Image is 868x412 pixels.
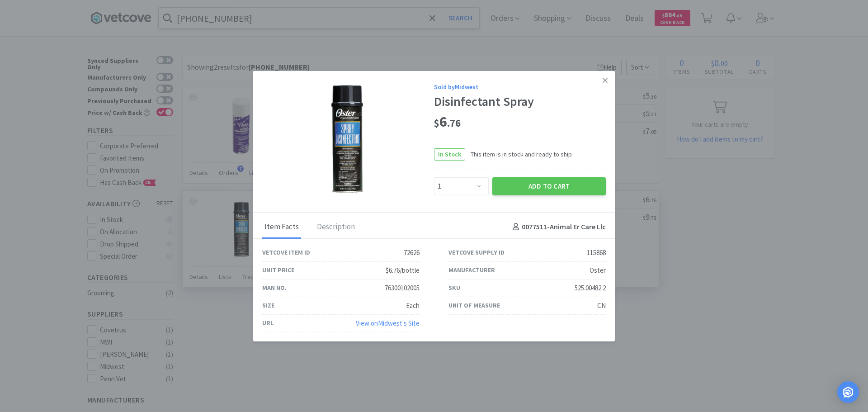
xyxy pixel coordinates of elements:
[386,265,420,276] div: $6.76/bottle
[434,94,606,109] div: Disinfectant Spray
[434,117,439,129] span: $
[404,247,420,258] div: 72626
[837,381,859,403] div: Open Intercom Messenger
[447,117,461,129] span: . 76
[448,247,505,257] div: Vetcove Supply ID
[587,247,606,258] div: 115868
[262,318,274,328] div: URL
[262,283,287,293] div: Man No.
[262,265,294,275] div: Unit Price
[262,300,274,310] div: Size
[434,113,461,131] span: 6
[448,283,460,293] div: SKU
[590,265,606,276] div: Oster
[448,300,500,310] div: Unit of Measure
[356,319,420,327] a: View onMidwest's Site
[406,300,420,311] div: Each
[289,80,407,197] img: 34221b7f81e7478c9d159c3696f1e8e5_115868.jpeg
[465,149,572,159] span: This item is in stock and ready to ship
[262,247,310,257] div: Vetcove Item ID
[434,149,465,160] span: In Stock
[315,216,357,238] div: Description
[597,300,606,311] div: CN
[434,82,606,92] div: Sold by Midwest
[575,283,606,294] div: 525.00482.2
[385,283,420,294] div: 76300102005
[492,177,606,195] button: Add to Cart
[509,221,606,233] h4: 0077511 - Animal Er Care Llc
[262,216,301,238] div: Item Facts
[448,265,495,275] div: Manufacturer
